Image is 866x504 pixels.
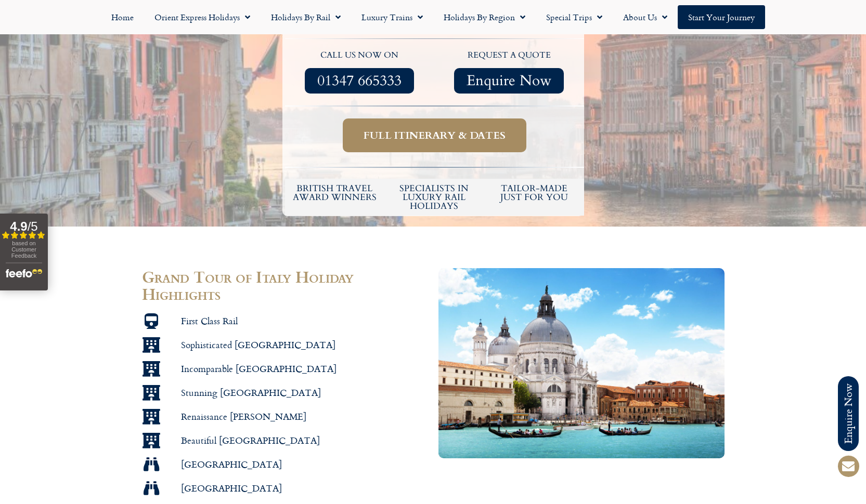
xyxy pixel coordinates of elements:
[440,49,579,62] p: request a quote
[317,74,402,87] span: 01347 665333
[613,5,678,29] a: About Us
[178,363,337,375] span: Incomparable [GEOGRAPHIC_DATA]
[178,482,282,494] span: [GEOGRAPHIC_DATA]
[438,268,725,459] img: Grand Canal and Basilica Santa Maria della Salute, Venice, Italy
[261,5,351,29] a: Holidays by Rail
[290,49,430,62] p: call us now on
[433,5,536,29] a: Holidays by Region
[536,5,613,29] a: Special Trips
[178,387,321,399] span: Stunning [GEOGRAPHIC_DATA]
[454,68,564,94] a: Enquire Now
[178,434,320,446] span: Beautiful [GEOGRAPHIC_DATA]
[489,184,579,202] h5: tailor-made just for you
[305,68,414,94] a: 01347 665333
[178,339,335,351] span: Sophisticated [GEOGRAPHIC_DATA]
[390,184,479,210] h6: Specialists in luxury rail holidays
[5,5,861,29] nav: Menu
[351,5,433,29] a: Luxury Trains
[290,184,380,202] h5: British Travel Award winners
[343,118,526,152] a: Full itinerary & dates
[142,265,354,306] span: Grand Tour of Italy Holiday Highlights
[101,5,144,29] a: Home
[178,458,282,470] span: [GEOGRAPHIC_DATA]
[364,129,506,142] span: Full itinerary & dates
[678,5,765,29] a: Start your Journey
[178,410,306,422] span: Renaissance [PERSON_NAME]
[144,5,261,29] a: Orient Express Holidays
[178,315,238,327] span: First Class Rail
[467,74,551,87] span: Enquire Now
